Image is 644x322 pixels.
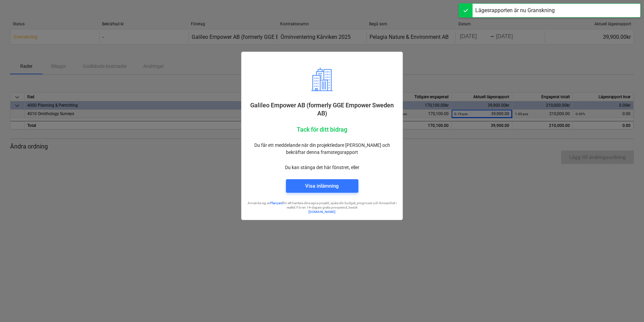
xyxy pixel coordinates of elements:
p: Du får ett meddelande när din projektledare [PERSON_NAME] och bekräftar denna framstegsrapport [247,142,397,156]
button: Visa inlämning [286,179,358,193]
p: Använda sig av för att hantera dina egna projekt, spåra din budget, prognoser och lönsamhet i rea... [247,201,397,210]
div: Lägesrapporten är nu Granskning [475,6,555,15]
div: Visa inlämning [305,182,339,190]
p: Du kan stänga det här fönstret, eller [247,164,397,171]
a: Planyard [270,201,283,205]
a: [DOMAIN_NAME] [309,210,335,214]
p: Tack för ditt bidrag [247,126,397,134]
p: Galileo Empower AB (formerly GGE Empower Sweden AB) [247,101,397,117]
